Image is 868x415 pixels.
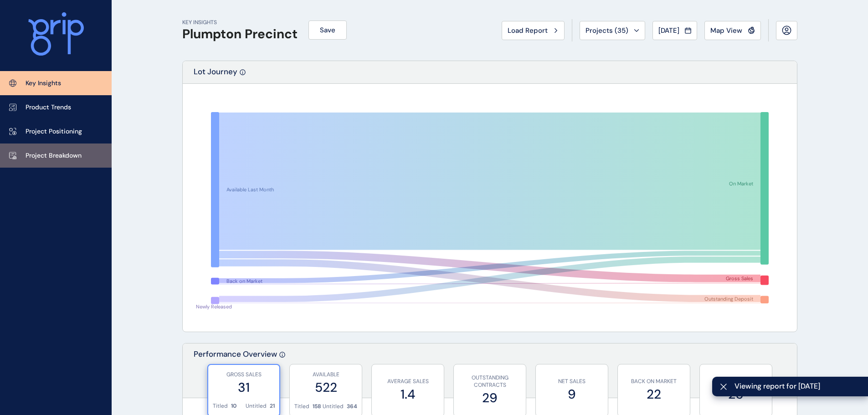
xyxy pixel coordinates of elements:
[313,403,321,410] p: 158
[652,21,697,40] button: [DATE]
[26,79,61,88] p: Key Insights
[658,26,679,35] span: [DATE]
[502,21,565,40] button: Load Report
[347,403,357,410] p: 364
[580,21,645,40] button: Projects (35)
[26,127,82,136] p: Project Positioning
[182,26,298,42] h1: Plumpton Precinct
[213,371,275,379] p: GROSS SALES
[213,402,228,410] p: Titled
[458,374,521,389] p: OUTSTANDING CONTRACTS
[508,26,548,35] span: Load Report
[734,381,861,391] span: Viewing report for [DATE]
[458,389,521,407] label: 29
[622,385,685,403] label: 22
[710,26,742,35] span: Map View
[704,21,761,40] button: Map View
[323,403,344,410] p: Untitled
[194,67,237,83] p: Lot Journey
[26,151,82,160] p: Project Breakdown
[704,378,767,385] p: NEWLY RELEASED
[294,403,309,410] p: Titled
[704,385,767,403] label: 26
[26,103,71,112] p: Product Trends
[540,378,603,385] p: NET SALES
[182,19,298,26] p: KEY INSIGHTS
[270,402,275,410] p: 21
[320,26,335,35] span: Save
[294,379,357,396] label: 522
[376,378,439,385] p: AVERAGE SALES
[294,371,357,379] p: AVAILABLE
[540,385,603,403] label: 9
[231,402,236,410] p: 10
[622,378,685,385] p: BACK ON MARKET
[308,20,347,40] button: Save
[246,402,267,410] p: Untitled
[586,26,628,35] span: Projects ( 35 )
[376,385,439,403] label: 1.4
[213,379,275,396] label: 31
[194,349,277,398] p: Performance Overview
